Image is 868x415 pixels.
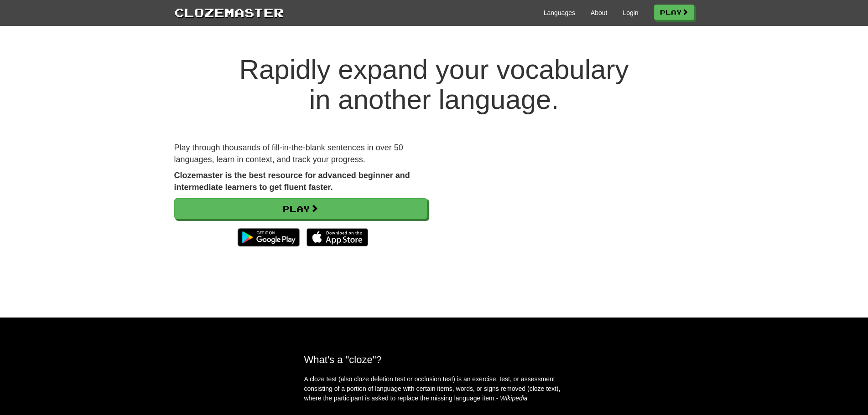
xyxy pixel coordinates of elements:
[496,395,528,402] em: - Wikipedia
[307,228,368,246] img: Download_on_the_App_Store_Badge_US-UK_135x40-25178aeef6eb6b83b96f5f2d004eda3bffbb37122de64afbaef7...
[174,4,284,20] a: Clozemaster
[623,8,638,17] a: Login
[174,171,410,192] strong: Clozemaster is the best resource for advanced beginner and intermediate learners to get fluent fa...
[233,224,304,251] img: Get it on Google Play
[544,8,575,17] a: Languages
[174,142,427,165] p: Play through thousands of fill-in-the-blank sentences in over 50 languages, learn in context, and...
[174,198,427,219] a: Play
[304,374,564,403] p: A cloze test (also cloze deletion test or occlusion test) is an exercise, test, or assessment con...
[304,354,564,365] h2: What's a "cloze"?
[654,5,694,20] a: Play
[591,8,608,17] a: About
